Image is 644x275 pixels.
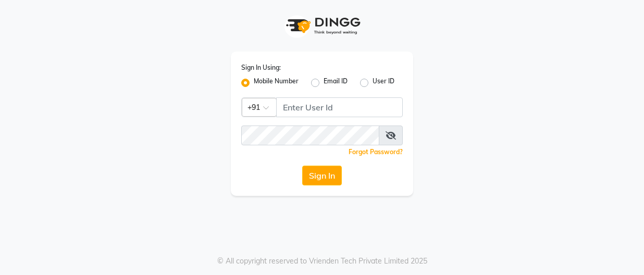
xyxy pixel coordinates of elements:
[324,77,348,89] label: Email ID
[241,63,281,72] label: Sign In Using:
[280,10,364,41] img: logo1.svg
[276,97,403,117] input: Username
[241,126,379,145] input: Username
[254,77,299,89] label: Mobile Number
[349,148,403,156] a: Forgot Password?
[373,77,394,89] label: User ID
[302,166,342,185] button: Sign In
